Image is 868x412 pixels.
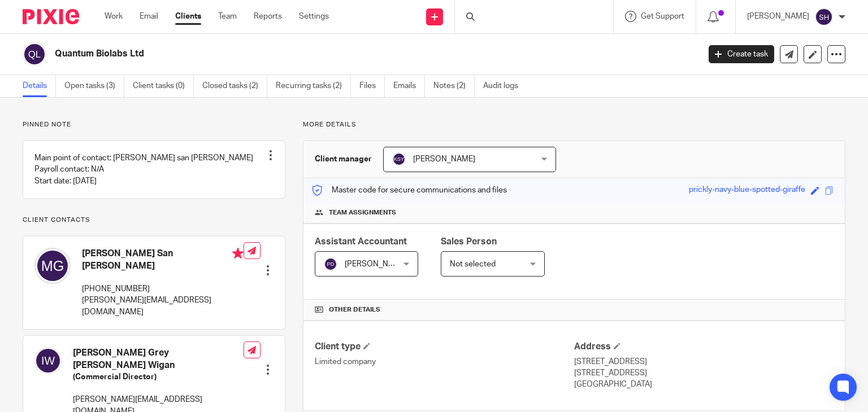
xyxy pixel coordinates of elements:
img: svg%3E [23,42,46,66]
img: svg%3E [34,248,71,284]
p: Limited company [315,356,574,367]
a: Reports [254,11,282,22]
span: Other details [329,305,380,314]
div: prickly-navy-blue-spotted-giraffe [689,184,805,197]
img: svg%3E [392,152,406,166]
a: Settings [299,11,329,22]
i: Primary [232,248,244,259]
img: svg%3E [815,8,833,26]
img: svg%3E [324,257,337,271]
a: Client tasks (0) [133,75,194,97]
span: Team assignments [329,208,396,217]
span: Sales Person [441,237,497,246]
a: Email [140,11,158,22]
span: Assistant Accountant [315,237,407,246]
p: Client contacts [23,216,285,225]
a: Recurring tasks (2) [276,75,351,97]
span: [PERSON_NAME] [413,155,475,163]
img: svg%3E [34,347,62,374]
p: [PHONE_NUMBER] [82,283,244,295]
a: Audit logs [483,75,527,97]
p: Pinned note [23,120,285,129]
h5: (Commercial Director) [73,371,244,383]
p: More details [303,120,845,129]
a: Files [359,75,385,97]
p: [STREET_ADDRESS] [574,356,834,367]
a: Clients [175,11,201,22]
a: Open tasks (3) [64,75,124,97]
p: Master code for secure communications and files [312,185,507,196]
a: Work [105,11,123,22]
a: Create task [709,45,774,63]
h3: Client manager [315,154,372,165]
h2: Quantum Biolabs Ltd [55,48,565,60]
img: Pixie [23,9,79,24]
h4: [PERSON_NAME] Grey [PERSON_NAME] Wigan [73,347,244,371]
p: [STREET_ADDRESS] [574,367,834,379]
a: Details [23,75,56,97]
span: [PERSON_NAME] [345,260,407,268]
a: Team [218,11,237,22]
h4: Address [574,341,834,353]
a: Notes (2) [433,75,475,97]
p: [GEOGRAPHIC_DATA] [574,379,834,390]
p: [PERSON_NAME][EMAIL_ADDRESS][DOMAIN_NAME] [82,295,244,318]
a: Emails [393,75,425,97]
h4: Client type [315,341,574,353]
h4: [PERSON_NAME] San [PERSON_NAME] [82,248,244,272]
p: [PERSON_NAME] [747,11,809,22]
span: Get Support [641,12,684,20]
span: Not selected [450,260,496,268]
a: Closed tasks (2) [202,75,267,97]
